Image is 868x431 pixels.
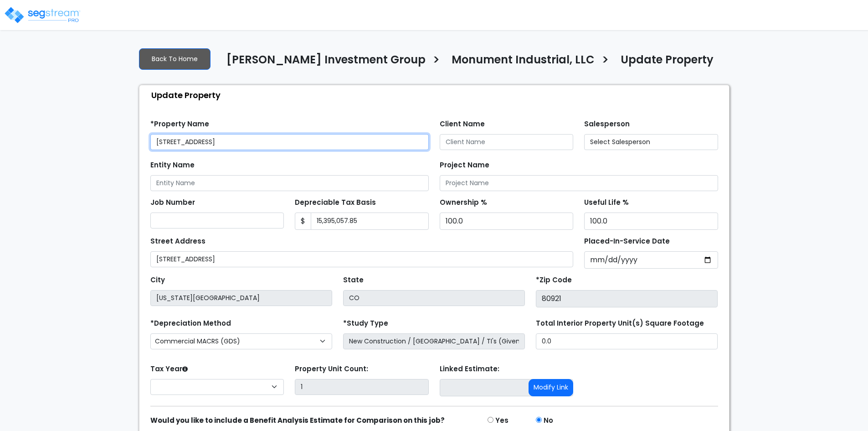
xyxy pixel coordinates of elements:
[4,6,81,24] img: logo_pro_r.png
[139,48,211,70] a: Back To Home
[440,364,499,374] label: Linked Estimate:
[452,53,595,69] h4: Monument Industrial, LLC
[445,53,595,73] a: Monument Industrial, LLC
[150,175,429,191] input: Entity Name
[544,415,553,426] label: No
[150,160,195,171] label: Entity Name
[584,213,718,230] input: Depreciation
[621,53,714,69] h4: Update Property
[536,318,704,329] label: Total Interior Property Unit(s) Square Footage
[584,236,670,247] label: Placed-In-Service Date
[150,364,188,374] label: Tax Year
[226,53,426,69] h4: [PERSON_NAME] Investment Group
[343,318,388,329] label: *Study Type
[150,119,209,130] label: *Property Name
[150,415,445,425] strong: Would you like to include a Benefit Analysis Estimate for Comparison on this job?
[614,53,714,73] a: Update Property
[440,175,718,191] input: Project Name
[432,52,440,70] h3: >
[150,275,165,286] label: City
[295,197,376,208] label: Depreciable Tax Basis
[343,275,364,286] label: State
[495,415,508,426] label: Yes
[440,197,487,208] label: Ownership %
[440,119,485,130] label: Client Name
[584,119,630,130] label: Salesperson
[440,160,489,171] label: Project Name
[295,379,429,395] input: Building Count
[440,134,574,150] input: Client Name
[536,275,572,286] label: *Zip Code
[150,251,574,267] input: Street Address
[150,236,205,247] label: Street Address
[536,290,718,307] input: Zip Code
[601,52,609,70] h3: >
[144,85,729,105] div: Update Property
[150,134,429,150] input: Property Name
[584,197,629,208] label: Useful Life %
[311,213,429,230] input: 0.00
[529,379,573,396] button: Modify Link
[295,213,311,230] span: $
[440,213,574,230] input: Ownership
[150,318,231,329] label: *Depreciation Method
[220,53,426,73] a: [PERSON_NAME] Investment Group
[150,197,195,208] label: Job Number
[295,364,368,374] label: Property Unit Count:
[536,333,718,349] input: total square foot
